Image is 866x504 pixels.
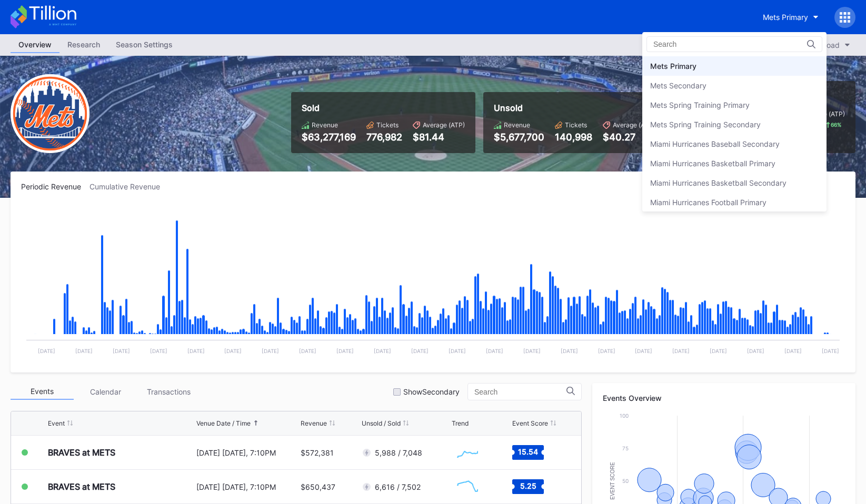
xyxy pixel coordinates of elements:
[650,139,780,148] div: Miami Hurricanes Baseball Secondary
[650,120,761,129] div: Mets Spring Training Secondary
[650,178,787,187] div: Miami Hurricanes Basketball Secondary
[650,159,775,168] div: Miami Hurricanes Basketball Primary
[650,62,696,70] div: Mets Primary
[650,198,767,207] div: Miami Hurricanes Football Primary
[653,40,745,48] input: Search
[650,100,750,109] div: Mets Spring Training Primary
[650,81,706,90] div: Mets Secondary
